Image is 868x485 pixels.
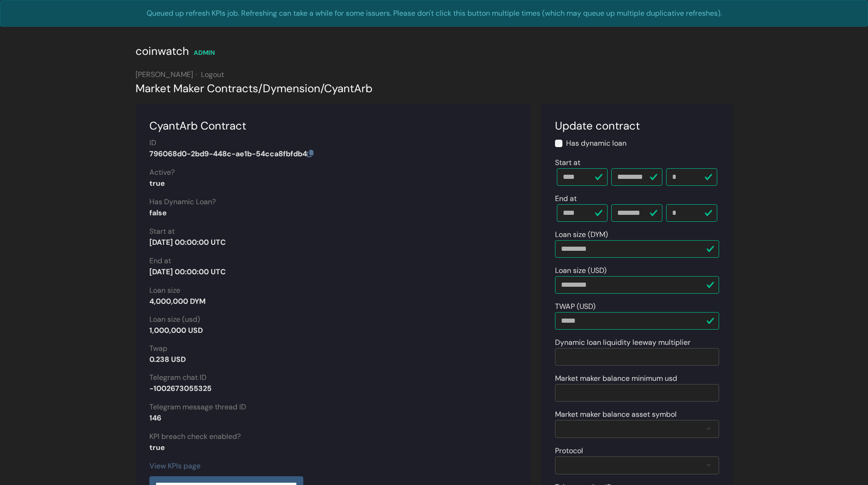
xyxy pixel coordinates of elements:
span: / [320,81,324,95]
strong: [DATE] 00:00:00 UTC [149,237,226,247]
strong: true [149,178,165,188]
label: Loan size (USD) [555,265,607,276]
div: CyantArb Contract [149,118,516,134]
label: End at [149,255,171,266]
label: Telegram message thread ID [149,402,246,413]
label: Market maker balance minimum usd [555,373,677,384]
label: Has Dynamic Loan? [149,196,216,207]
label: Twap [149,343,167,354]
label: Protocol [555,445,583,456]
strong: 4,000,000 DYM [149,296,206,306]
div: Update contract [555,118,719,134]
div: ADMIN [194,48,215,58]
label: Loan size (DYM) [555,229,608,240]
strong: false [149,208,167,218]
a: coinwatch ADMIN [136,47,215,57]
strong: 0.238 USD [149,355,186,364]
label: TWAP (USD) [555,301,596,312]
strong: 1,000,000 USD [149,325,203,335]
div: [PERSON_NAME] [136,69,733,80]
a: View KPIs page [149,461,201,471]
label: Start at [149,226,175,237]
label: Has dynamic loan [566,138,626,149]
a: Logout [201,70,224,79]
div: coinwatch [136,43,189,59]
label: End at [555,193,577,204]
label: Active? [149,167,175,178]
strong: [DATE] 00:00:00 UTC [149,267,226,277]
span: / [258,81,263,95]
strong: true [149,443,165,452]
label: Loan size [149,285,180,296]
label: Telegram chat ID [149,372,207,383]
span: · [195,70,197,79]
strong: 146 [149,413,161,423]
strong: -1002673055325 [149,384,212,393]
label: Market maker balance asset symbol [555,409,677,420]
label: KPI breach check enabled? [149,431,241,442]
label: ID [149,137,156,148]
label: Dynamic loan liquidity leeway multiplier [555,337,691,348]
div: Market Maker Contracts Dymension CyantArb [136,80,733,97]
label: Start at [555,157,580,168]
label: Loan size (usd) [149,314,200,325]
strong: 796068d0-2bd9-448c-ae1b-54cca8fbfdb4 [149,149,313,159]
